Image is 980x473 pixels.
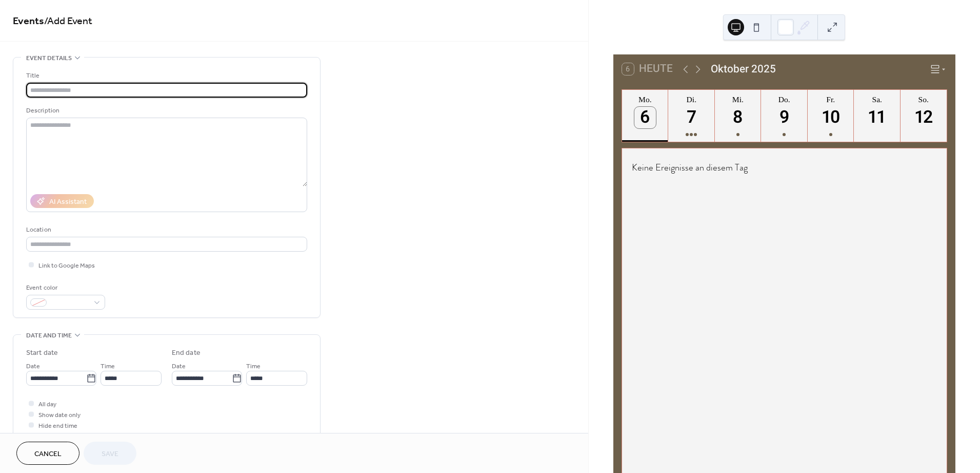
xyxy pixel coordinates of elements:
span: All day [38,399,56,410]
span: Event details [26,53,72,64]
div: 12 [913,107,934,128]
div: 6 [634,107,656,128]
div: Event color [26,282,103,293]
button: Do.9 [761,90,807,142]
span: Date [26,361,40,372]
span: Date and time [26,330,72,341]
button: Mo.6 [622,90,668,142]
button: Mi.8 [715,90,761,142]
div: Mi. [718,95,758,104]
button: Sa.11 [854,90,900,142]
div: Title [26,70,305,81]
div: End date [172,348,201,358]
div: 7 [681,107,702,128]
div: Start date [26,348,58,358]
span: Time [101,361,115,372]
div: Oktober 2025 [711,61,776,77]
button: So.12 [901,90,947,142]
div: Description [26,105,305,116]
div: Location [26,224,305,235]
div: 11 [866,107,888,128]
a: Events [13,11,44,31]
div: Di. [671,95,711,104]
div: 10 [820,107,842,128]
div: So. [904,95,944,104]
div: Fr. [811,95,851,104]
div: 9 [773,107,795,128]
span: Time [246,361,261,372]
div: 8 [727,107,749,128]
span: Show date only [38,410,81,421]
div: Sa. [857,95,897,104]
div: Mo. [625,95,665,104]
span: / Add Event [44,11,92,31]
button: Cancel [16,442,79,465]
button: Di.7 [668,90,714,142]
button: Fr.10 [808,90,854,142]
span: Link to Google Maps [38,260,95,271]
span: Cancel [34,449,62,460]
span: Date [172,361,186,372]
div: Keine Ereignisse an diesem Tag [624,154,945,181]
div: Do. [764,95,804,104]
span: Hide end time [38,421,77,431]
